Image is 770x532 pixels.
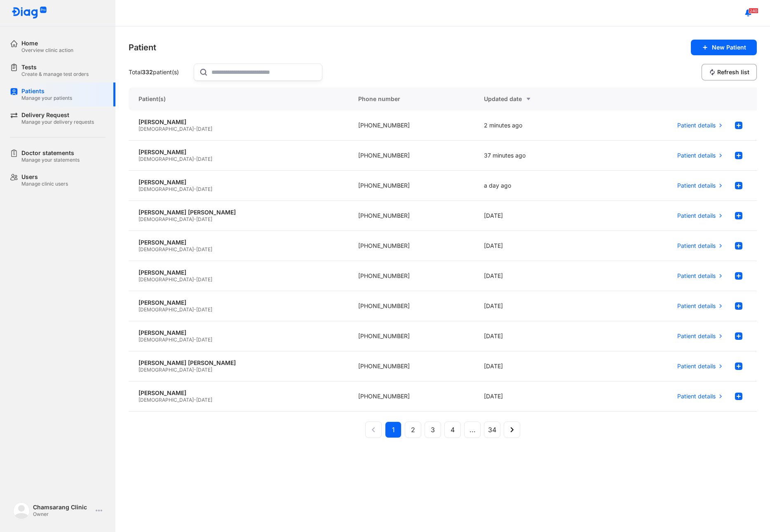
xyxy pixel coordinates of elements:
[691,40,757,55] button: New Patient
[348,351,474,381] div: [PHONE_NUMBER]
[484,421,500,438] button: 34
[139,397,194,403] span: [DEMOGRAPHIC_DATA]
[139,269,338,276] div: [PERSON_NAME]
[139,239,338,246] div: [PERSON_NAME]
[139,306,194,313] span: [DEMOGRAPHIC_DATA]
[139,148,338,156] div: [PERSON_NAME]
[405,421,421,438] button: 2
[451,425,455,435] span: 4
[13,502,30,519] img: logo
[474,171,600,201] div: a day ago
[139,246,194,252] span: [DEMOGRAPHIC_DATA]
[411,425,415,435] span: 2
[194,397,196,403] span: -
[12,7,47,19] img: logo
[194,306,196,313] span: -
[139,389,338,397] div: [PERSON_NAME]
[488,425,496,435] span: 34
[474,111,600,141] div: 2 minutes ago
[348,201,474,231] div: [PHONE_NUMBER]
[33,511,92,518] div: Owner
[702,64,757,80] button: Refresh list
[194,276,196,282] span: -
[21,47,73,54] div: Overview clinic action
[196,246,212,252] span: [DATE]
[474,231,600,261] div: [DATE]
[139,216,194,222] span: [DEMOGRAPHIC_DATA]
[196,337,212,343] span: [DATE]
[348,291,474,321] div: [PHONE_NUMBER]
[474,201,600,231] div: [DATE]
[21,64,89,71] div: Tests
[474,321,600,351] div: [DATE]
[129,68,190,76] div: Total patient(s)
[484,94,590,104] div: Updated date
[196,156,212,162] span: [DATE]
[474,351,600,381] div: [DATE]
[21,173,68,181] div: Users
[677,363,716,370] span: Patient details
[392,425,395,435] span: 1
[21,149,80,157] div: Doctor statements
[677,182,716,189] span: Patient details
[139,367,194,373] span: [DEMOGRAPHIC_DATA]
[717,68,749,76] span: Refresh list
[677,332,716,340] span: Patient details
[21,181,68,187] div: Manage clinic users
[21,119,94,125] div: Manage your delivery requests
[129,87,348,111] div: Patient(s)
[194,337,196,343] span: -
[139,329,338,337] div: [PERSON_NAME]
[431,425,435,435] span: 3
[749,8,758,14] span: 240
[677,122,716,129] span: Patient details
[348,381,474,412] div: [PHONE_NUMBER]
[677,152,716,159] span: Patient details
[139,186,194,192] span: [DEMOGRAPHIC_DATA]
[464,421,481,438] button: ...
[139,359,338,367] div: [PERSON_NAME] [PERSON_NAME]
[194,216,196,222] span: -
[348,261,474,291] div: [PHONE_NUMBER]
[129,42,156,53] div: Patient
[425,421,441,438] button: 3
[21,71,89,78] div: Create & manage test orders
[139,209,338,216] div: [PERSON_NAME] [PERSON_NAME]
[677,302,716,310] span: Patient details
[196,306,212,313] span: [DATE]
[33,504,92,511] div: Chamsarang Clinic
[474,381,600,412] div: [DATE]
[194,367,196,373] span: -
[677,393,716,400] span: Patient details
[21,40,73,47] div: Home
[677,212,716,219] span: Patient details
[21,157,80,163] div: Manage your statements
[139,276,194,282] span: [DEMOGRAPHIC_DATA]
[385,421,401,438] button: 1
[194,246,196,252] span: -
[139,126,194,132] span: [DEMOGRAPHIC_DATA]
[139,156,194,162] span: [DEMOGRAPHIC_DATA]
[474,141,600,171] div: 37 minutes ago
[196,216,212,222] span: [DATE]
[470,425,476,435] span: ...
[196,276,212,282] span: [DATE]
[196,397,212,403] span: [DATE]
[348,171,474,201] div: [PHONE_NUMBER]
[139,118,338,126] div: [PERSON_NAME]
[194,156,196,162] span: -
[677,242,716,250] span: Patient details
[21,95,72,101] div: Manage your patients
[474,291,600,321] div: [DATE]
[348,141,474,171] div: [PHONE_NUMBER]
[348,87,474,111] div: Phone number
[474,261,600,291] div: [DATE]
[194,186,196,192] span: -
[348,111,474,141] div: [PHONE_NUMBER]
[139,179,338,186] div: [PERSON_NAME]
[196,126,212,132] span: [DATE]
[194,126,196,132] span: -
[677,272,716,280] span: Patient details
[139,299,338,306] div: [PERSON_NAME]
[444,421,461,438] button: 4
